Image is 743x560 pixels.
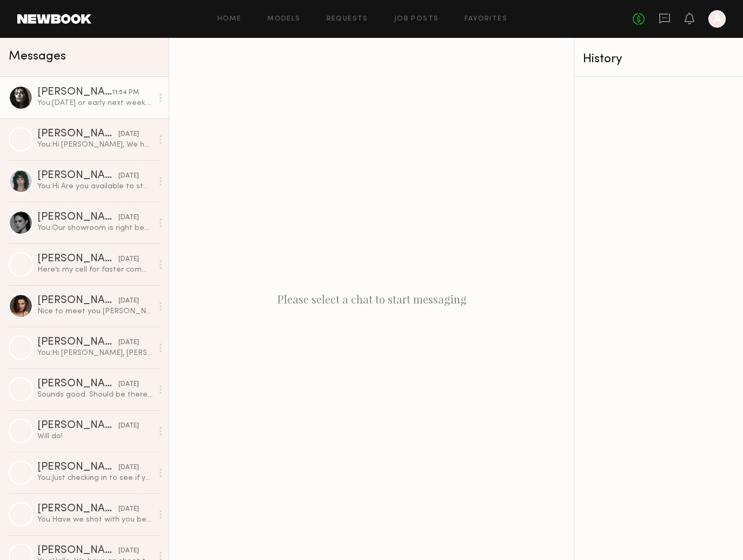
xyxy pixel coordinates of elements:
[112,88,139,98] div: 11:54 PM
[37,462,118,473] div: [PERSON_NAME]
[37,431,152,442] div: Will do!
[118,254,139,265] div: [DATE]
[118,338,139,348] div: [DATE]
[37,295,118,306] div: [PERSON_NAME]
[37,379,118,390] div: [PERSON_NAME]
[118,213,139,223] div: [DATE]
[37,545,118,556] div: [PERSON_NAME]
[37,87,112,98] div: [PERSON_NAME]
[118,379,139,390] div: [DATE]
[37,98,152,108] div: You: [DATE] or early next week. Our show room is in [PERSON_NAME][GEOGRAPHIC_DATA], would you be ...
[169,38,574,560] div: Please select a chat to start messaging
[217,16,242,23] a: Home
[118,463,139,473] div: [DATE]
[37,170,118,181] div: [PERSON_NAME]
[37,390,152,400] div: Sounds good. Should be there around 12:30
[327,16,368,23] a: Requests
[583,53,734,65] div: History
[37,265,152,275] div: Here’s my cell for faster communication [PHONE_NUMBER]
[394,16,439,23] a: Job Posts
[37,129,118,140] div: [PERSON_NAME]
[708,10,726,28] a: A
[37,223,152,233] div: You: Our showroom is right behind the coffee shop.
[37,181,152,192] div: You: Hi Are you available to stop by this week ?
[37,515,152,525] div: You: Have we shot with you before?
[37,473,152,483] div: You: Just checking in to see if you can stop by the showroom
[37,504,118,515] div: [PERSON_NAME]
[37,348,152,358] div: You: Hi [PERSON_NAME], [PERSON_NAME] this finds you well. Are you available for a shoot in LA nex...
[118,296,139,306] div: [DATE]
[37,212,118,223] div: [PERSON_NAME]
[37,306,152,317] div: Nice to meet you [PERSON_NAME], I’ll :)
[118,546,139,556] div: [DATE]
[118,504,139,515] div: [DATE]
[9,50,66,63] span: Messages
[37,337,118,348] div: [PERSON_NAME]
[37,254,118,265] div: [PERSON_NAME]
[37,420,118,431] div: [PERSON_NAME]
[37,140,152,150] div: You: Hi [PERSON_NAME], We have an upcoming shoot and wanted to get your availability
[118,129,139,140] div: [DATE]
[118,171,139,181] div: [DATE]
[118,421,139,431] div: [DATE]
[465,16,507,23] a: Favorites
[267,16,300,23] a: Models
